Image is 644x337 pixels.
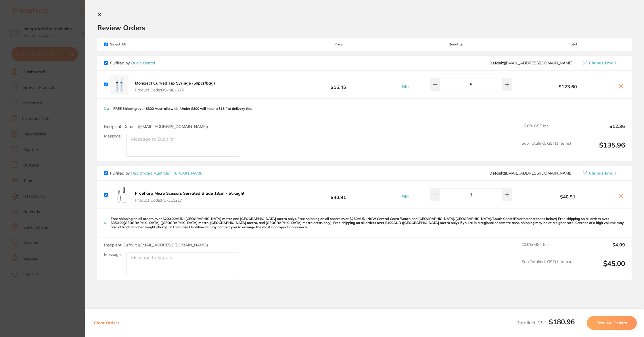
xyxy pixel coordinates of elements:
[104,252,122,257] label: Message:
[489,61,574,65] span: info@origindental.com.au
[576,242,625,255] output: $4.09
[549,317,575,326] b: $180.96
[135,198,244,202] span: Product Code: PD-315217
[286,79,390,90] b: $15.45
[113,107,252,111] p: FREE Shipping over $300 Australia wide. Under $300 will incur a $15 flat delivery fee.
[581,60,625,66] button: Change Email
[581,171,625,176] button: Change Email
[400,84,411,89] button: Edit
[104,124,208,129] span: Recipient: Default ( [EMAIL_ADDRESS][DOMAIN_NAME] )
[489,171,504,176] b: Default
[489,60,504,66] b: Default
[104,134,122,139] label: Message:
[400,194,411,199] button: Edit
[521,84,615,89] b: $123.60
[489,171,574,175] span: info@healthwareaustralia.com.au
[110,185,129,204] img: ODRpcjJzOA
[522,141,571,157] span: Sub Total Incl. GST ( 1 Items)
[110,171,204,175] p: Fulfilled by
[131,60,155,66] a: Origin Dental
[587,316,637,330] button: Preview Orders
[97,23,632,32] h2: Review Orders
[517,320,575,325] span: Total Incl. GST
[576,141,625,157] output: $135.96
[133,81,217,93] button: Monoject Curved Tip Syringe (50pcs/bag) Product Code:OS-MC-SYR
[521,42,625,46] span: Total
[131,171,204,176] a: Healthware Australia [PERSON_NAME]
[522,259,571,275] span: Sub Total Incl. GST ( 1 Items)
[286,189,390,200] b: $40.91
[521,194,615,199] b: $40.91
[522,242,571,255] span: 10.0 % GST Incl.
[135,191,244,196] b: ProSharp Micro Scissors Serrated Blade 18cm - Straight
[135,81,215,86] b: Monoject Curved Tip Syringe (50pcs/bag)
[104,42,162,46] span: Select All
[589,171,616,175] span: Change Email
[576,124,625,136] output: $12.36
[133,191,246,203] button: ProSharp Micro Scissors Serrated Blade 18cm - Straight Product Code:PD-315217
[92,316,121,330] button: Clear Orders
[391,42,521,46] span: Quantity
[110,75,129,94] img: czRsbzhteA
[104,242,208,248] span: Recipient: Default ( [EMAIL_ADDRESS][DOMAIN_NAME] )
[522,124,571,136] span: 10.0 % GST Incl.
[135,88,215,92] span: Product Code: OS-MC-SYR
[111,217,625,229] p: Free shipping on all orders over $200.00AUD ([GEOGRAPHIC_DATA] metro and [GEOGRAPHIC_DATA] metro ...
[286,42,390,46] span: Price
[589,61,616,65] span: Change Email
[110,61,155,65] p: Fulfilled by
[576,259,625,275] output: $45.00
